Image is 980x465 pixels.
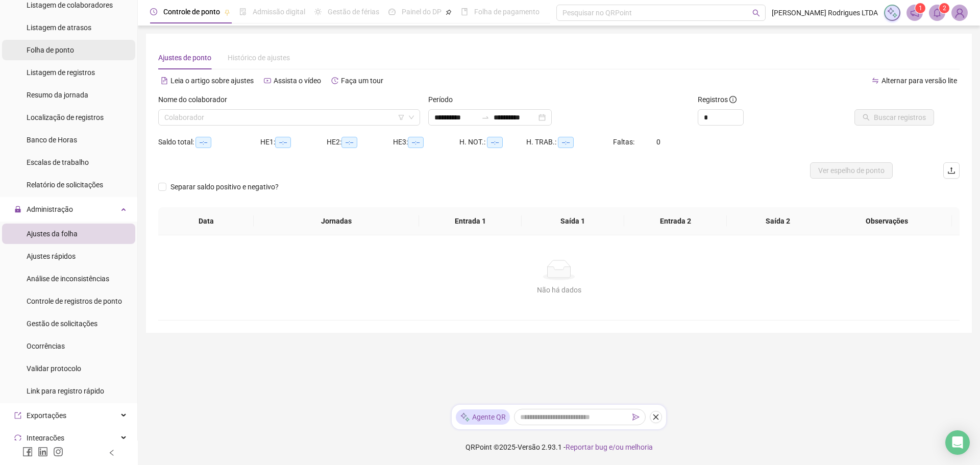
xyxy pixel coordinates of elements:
[656,138,660,146] span: 0
[53,447,63,457] span: instagram
[487,137,503,148] span: --:--
[27,364,81,373] span: Validar protocolo
[275,137,291,148] span: --:--
[150,8,157,15] span: clock-circle
[14,412,21,419] span: export
[163,8,220,16] span: Controle de ponto
[38,447,48,457] span: linkedin
[522,207,624,235] th: Saída 1
[456,409,510,425] div: Agente QR
[910,8,919,17] span: notification
[27,136,77,144] span: Banco de Horas
[14,434,21,442] span: sync
[27,46,74,54] span: Folha de ponto
[260,136,327,148] div: HE 1:
[881,77,957,85] span: Alternar para versão lite
[624,207,727,235] th: Entrada 2
[166,181,283,192] span: Separar saldo positivo e negativo?
[461,8,468,15] span: book
[947,166,955,175] span: upload
[27,23,91,32] span: Listagem de atrasos
[341,77,383,85] span: Faça um tour
[481,113,489,121] span: to
[341,137,357,148] span: --:--
[558,137,574,148] span: --:--
[158,54,211,62] span: Ajustes de ponto
[253,8,305,16] span: Admissão digital
[526,136,613,148] div: H. TRAB.:
[408,137,424,148] span: --:--
[264,77,271,84] span: youtube
[27,68,95,77] span: Listagem de registros
[254,207,419,235] th: Jornadas
[27,252,76,260] span: Ajustes rápidos
[27,387,104,395] span: Link para registro rápido
[274,77,321,85] span: Assista o vídeo
[158,94,234,105] label: Nome do colaborador
[22,447,33,457] span: facebook
[698,94,737,105] span: Registros
[228,54,290,62] span: Histórico de ajustes
[474,8,540,16] span: Folha de pagamento
[170,77,254,85] span: Leia o artigo sobre ajustes
[327,136,393,148] div: HE 2:
[481,113,489,121] span: swap-right
[939,3,949,13] sup: 2
[27,1,113,9] span: Listagem de colaboradores
[27,181,103,189] span: Relatório de solicitações
[459,136,526,148] div: H. NOT.:
[27,91,88,99] span: Resumo da jornada
[239,8,247,15] span: file-done
[632,413,640,421] span: send
[872,77,879,84] span: swap
[27,411,66,420] span: Exportações
[460,412,470,423] img: sparkle-icon.fc2bf0ac1784a2077858766a79e2daf3.svg
[945,430,970,455] div: Open Intercom Messenger
[314,8,322,15] span: sun
[854,109,934,126] button: Buscar registros
[224,9,230,15] span: pushpin
[933,8,942,17] span: bell
[158,207,254,235] th: Data
[27,342,65,350] span: Ocorrências
[419,207,522,235] th: Entrada 1
[729,96,737,103] span: info-circle
[27,297,122,305] span: Controle de registros de ponto
[393,136,459,148] div: HE 3:
[138,429,980,465] footer: QRPoint © 2025 - 2.93.1 -
[727,207,829,235] th: Saída 2
[195,137,211,148] span: --:--
[402,8,442,16] span: Painel do DP
[518,443,540,451] span: Versão
[27,205,73,213] span: Administração
[161,77,168,84] span: file-text
[822,207,952,235] th: Observações
[158,136,260,148] div: Saldo total:
[27,275,109,283] span: Análise de inconsistências
[915,3,925,13] sup: 1
[408,114,414,120] span: down
[830,215,944,227] span: Observações
[331,77,338,84] span: history
[772,7,878,18] span: [PERSON_NAME] Rodrigues LTDA
[398,114,404,120] span: filter
[943,5,946,12] span: 2
[27,113,104,121] span: Localização de registros
[27,434,64,442] span: Integrações
[27,158,89,166] span: Escalas de trabalho
[388,8,396,15] span: dashboard
[919,5,922,12] span: 1
[27,230,78,238] span: Ajustes da folha
[446,9,452,15] span: pushpin
[108,449,115,456] span: left
[328,8,379,16] span: Gestão de férias
[887,7,898,18] img: sparkle-icon.fc2bf0ac1784a2077858766a79e2daf3.svg
[613,138,636,146] span: Faltas:
[810,162,893,179] button: Ver espelho de ponto
[170,284,947,296] div: Não há dados
[27,320,97,328] span: Gestão de solicitações
[14,206,21,213] span: lock
[428,94,459,105] label: Período
[752,9,760,17] span: search
[652,413,659,421] span: close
